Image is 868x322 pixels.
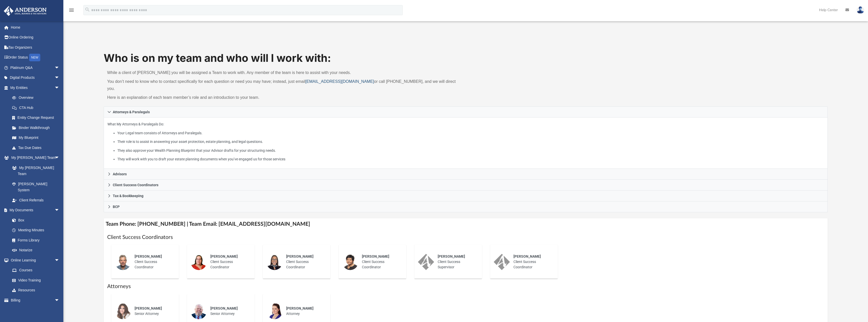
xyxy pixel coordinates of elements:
[4,32,67,43] a: Online Ordering
[342,254,358,270] img: thumbnail
[107,69,462,76] p: While a client of [PERSON_NAME] you will be assigned a Team to work with. Any member of the team ...
[2,6,48,16] img: Anderson Advisors Platinum Portal
[4,63,67,73] a: Platinum Q&Aarrow_drop_down
[54,63,65,73] span: arrow_drop_down
[4,52,67,63] a: Order StatusNEW
[54,73,65,83] span: arrow_drop_down
[7,113,67,123] a: Entity Change Request
[438,254,465,258] span: [PERSON_NAME]
[283,250,327,273] div: Client Success Coordinator
[7,133,65,143] a: My Blueprint
[7,215,62,225] a: Box
[117,147,824,154] li: They also approve your Wealth Planning Blueprint that your Advisor drafts for your structuring ne...
[113,110,150,114] span: Attorneys & Paralegals
[286,254,313,258] span: [PERSON_NAME]
[4,295,67,305] a: Billingarrow_drop_down
[115,303,131,319] img: thumbnail
[107,121,824,162] p: What My Attorneys & Paralegals Do:
[510,250,554,273] div: Client Success Coordinator
[7,143,67,153] a: Tax Due Dates
[494,254,510,270] img: thumbnail
[305,79,374,84] a: [EMAIL_ADDRESS][DOMAIN_NAME]
[115,254,131,270] img: thumbnail
[286,306,313,310] span: [PERSON_NAME]
[54,83,65,93] span: arrow_drop_down
[7,275,62,285] a: Video Training
[7,265,65,275] a: Courses
[857,6,864,14] img: User Pic
[54,295,65,306] span: arrow_drop_down
[107,78,462,92] p: You don’t need to know who to contact specifically for each question or need you may have; instea...
[135,254,162,258] span: [PERSON_NAME]
[68,10,75,13] a: menu
[7,93,67,103] a: Overview
[117,139,824,145] li: Their role is to assist in answering your asset protection, estate planning, and legal questions.
[54,153,65,163] span: arrow_drop_down
[131,250,175,273] div: Client Success Coordinator
[117,156,824,162] li: They will work with you to draft your estate planning documents when you’ve engaged us for those ...
[104,118,828,169] div: Attorneys & Paralegals
[266,303,283,319] img: thumbnail
[113,205,120,209] span: BCP
[54,255,65,266] span: arrow_drop_down
[7,245,65,255] a: Notarize
[4,153,65,163] a: My [PERSON_NAME] Teamarrow_drop_down
[104,201,828,212] a: BCP
[191,254,207,270] img: thumbnail
[7,195,65,205] a: Client Referrals
[104,169,828,180] a: Advisors
[7,285,65,295] a: Resources
[210,254,238,258] span: [PERSON_NAME]
[4,205,65,215] a: My Documentsarrow_drop_down
[113,183,158,187] span: Client Success Coordinators
[7,235,62,245] a: Forms Library
[29,54,40,61] div: NEW
[85,7,90,12] i: search
[104,218,828,230] h4: Team Phone: [PHONE_NUMBER] | Team Email: [EMAIL_ADDRESS][DOMAIN_NAME]
[113,172,127,176] span: Advisors
[210,306,238,310] span: [PERSON_NAME]
[107,234,824,241] h1: Client Success Coordinators
[7,163,62,179] a: My [PERSON_NAME] Team
[4,42,67,52] a: Tax Organizers
[104,191,828,201] a: Tax & Bookkeeping
[358,250,403,273] div: Client Success Coordinator
[4,83,67,93] a: My Entitiesarrow_drop_down
[4,73,67,83] a: Digital Productsarrow_drop_down
[4,22,67,32] a: Home
[104,106,828,118] a: Attorneys & Paralegals
[207,302,251,320] div: Senior Attorney
[7,225,65,235] a: Meeting Minutes
[135,306,162,310] span: [PERSON_NAME]
[283,302,327,320] div: Attorney
[191,303,207,319] img: thumbnail
[54,205,65,216] span: arrow_drop_down
[107,94,462,101] p: Here is an explanation of each team member’s role and an introduction to your team.
[7,179,65,195] a: [PERSON_NAME] System
[68,7,75,13] i: menu
[207,250,251,273] div: Client Success Coordinator
[113,194,143,198] span: Tax & Bookkeeping
[4,255,65,265] a: Online Learningarrow_drop_down
[131,302,175,320] div: Senior Attorney
[513,254,541,258] span: [PERSON_NAME]
[362,254,389,258] span: [PERSON_NAME]
[434,250,478,273] div: Client Success Supervisor
[7,103,67,113] a: CTA Hub
[418,254,434,270] img: thumbnail
[104,180,828,191] a: Client Success Coordinators
[266,254,283,270] img: thumbnail
[104,51,828,66] h1: Who is on my team and who will I work with:
[107,283,824,290] h1: Attorneys
[7,123,67,133] a: Binder Walkthrough
[117,130,824,136] li: Your Legal team consists of Attorneys and Paralegals.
